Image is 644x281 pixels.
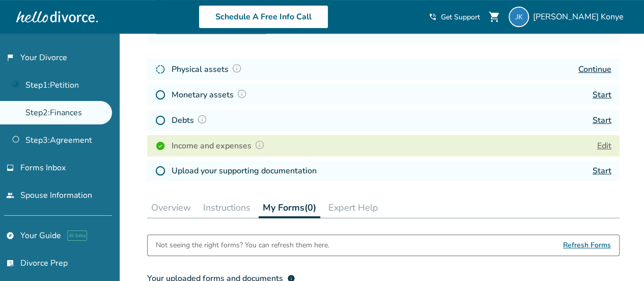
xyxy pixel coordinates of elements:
span: [PERSON_NAME] Konye [533,11,628,22]
img: Not Started [155,166,165,176]
a: Start [593,89,611,100]
a: Start [593,115,611,126]
button: Expert Help [324,197,382,218]
span: explore [6,232,14,240]
button: Edit [597,140,611,152]
span: Refresh Forms [563,235,611,256]
img: Question Mark [237,89,247,99]
span: people [6,191,14,199]
span: Get Support [441,12,480,22]
img: Not Started [155,115,165,125]
a: Schedule A Free Info Call [199,5,328,29]
h4: Monetary assets [172,88,250,101]
h4: Physical assets [172,63,245,76]
h4: Income and expenses [172,139,268,152]
img: In Progress [155,64,165,74]
img: Question Mark [255,140,265,150]
h4: Upload your supporting documentation [172,165,317,177]
img: Completed [155,141,165,151]
span: shopping_cart [488,11,500,23]
span: inbox [6,164,14,172]
iframe: Chat Widget [593,232,644,281]
span: flag_2 [6,54,14,62]
a: Start [593,165,611,176]
a: Continue [578,64,611,75]
div: Not seeing the right forms? You can refresh them here. [156,235,329,256]
button: Instructions [199,197,255,218]
img: Julie Konye [509,7,529,27]
button: My Forms(0) [259,197,320,218]
span: phone_in_talk [429,13,437,21]
a: phone_in_talkGet Support [429,12,480,22]
h4: Debts [172,114,210,127]
button: Overview [147,197,195,218]
span: list_alt_check [6,259,14,267]
img: Question Mark [232,63,242,73]
img: Not Started [155,90,165,100]
img: Question Mark [197,114,207,124]
span: Forms Inbox [20,162,66,173]
span: AI beta [67,231,87,241]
